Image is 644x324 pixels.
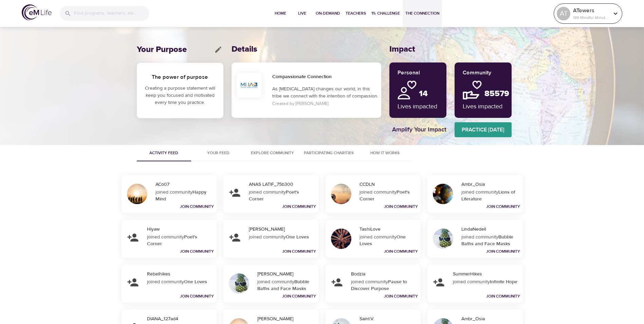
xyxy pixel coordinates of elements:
[481,84,503,99] h2: 85579
[490,279,517,285] strong: Infinite Hope
[304,149,354,157] span: Participating Charities
[272,86,379,100] p: As [MEDICAL_DATA] changes our world, in this tribe we connect with the intention of compassion.
[286,234,309,240] strong: One Loves
[360,234,406,247] strong: One Loves
[145,74,215,81] h5: The power of purpose
[461,234,513,247] strong: Bubble Baths and Face Masks
[360,181,418,188] div: CCDLN
[316,10,340,17] span: On-Demand
[557,7,570,20] div: AT
[360,189,417,202] div: joined community
[384,204,418,209] a: Join Community
[257,278,314,292] div: joined community
[213,44,223,55] button: edit
[360,316,418,322] div: Saint.V.
[389,44,508,54] h2: Impact
[455,122,512,137] a: Practice [DATE]
[232,44,381,54] h2: Details
[294,10,310,17] span: Live
[360,189,410,202] strong: Poet's Corner
[272,73,379,80] h6: Compassionate Connection
[141,149,187,157] span: Activity Feed
[573,6,609,15] p: ATowers
[398,102,437,111] p: Lives impacted
[257,279,309,292] strong: Bubble Baths and Face Masks
[257,271,316,277] div: [PERSON_NAME]
[184,279,207,285] strong: One Loves
[461,189,518,202] div: joined community
[453,278,518,285] div: joined community
[145,85,215,106] p: Creating a purpose statement will keep you focused and motivated every time you practice.
[147,234,213,247] div: joined community
[362,149,408,157] span: How It Works
[461,189,515,202] strong: Lions of Literature
[461,226,520,233] div: LindaNedell
[180,204,214,209] a: Join Community
[463,102,503,111] p: Lives impacted
[147,234,197,247] strong: Poet's Corner
[22,4,52,20] img: logo
[155,189,206,202] strong: Happy Mind
[405,10,439,17] span: The Connection
[147,278,213,285] div: joined community
[249,189,314,202] div: joined community
[371,10,400,17] span: 1% Challenge
[282,293,316,299] a: Join Community
[180,293,214,299] a: Join Community
[416,84,437,99] h2: 14
[384,249,418,254] a: Join Community
[461,316,520,322] div: Ambr_Osia
[486,204,520,209] a: Join Community
[282,249,316,254] a: Join Community
[249,181,316,188] div: ANAS LATIF_75b300
[137,45,187,55] h2: Your Purpose
[486,249,520,254] a: Join Community
[147,271,214,277] div: Rebelhikes
[351,271,418,277] div: Bodzia
[463,80,482,100] img: community.png
[155,181,214,188] div: ACo07
[392,126,446,133] h4: Amplify Your Impact
[195,149,241,157] span: Your Feed
[74,6,149,21] input: Find programs, teachers, etc...
[250,149,296,157] span: Explore Community
[398,69,437,76] h5: Personal
[282,204,316,209] a: Join Community
[180,249,214,254] a: Join Community
[461,181,520,188] div: Ambr_Osia
[272,10,289,17] span: Home
[486,293,520,299] a: Join Community
[257,316,316,322] div: [PERSON_NAME]
[461,234,518,247] div: joined community
[573,15,609,21] p: 199 Mindful Minutes
[351,278,417,292] div: joined community
[249,189,299,202] strong: Poet's Corner
[351,279,407,292] strong: Pause to Discover Purpose
[147,316,214,322] div: DIANA_127ad4
[346,10,366,17] span: Teachers
[463,69,503,76] h5: Community
[155,189,213,202] div: joined community
[249,226,316,233] div: [PERSON_NAME]
[272,101,379,107] p: Created by [PERSON_NAME]
[398,80,417,100] img: personal.png
[360,226,418,233] div: TashiLove
[384,293,418,299] a: Join Community
[453,271,520,277] div: SummerHikes
[147,226,214,233] div: Hiyaw
[360,234,417,247] div: joined community
[455,125,512,134] span: Practice [DATE]
[249,234,314,240] div: joined community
